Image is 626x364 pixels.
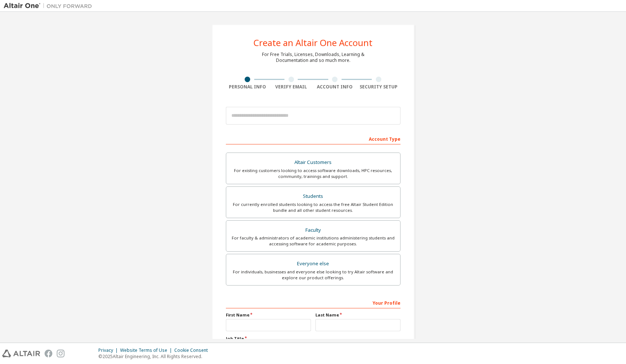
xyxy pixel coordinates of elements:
div: Website Terms of Use [120,347,174,353]
div: For Free Trials, Licenses, Downloads, Learning & Documentation and so much more. [262,52,364,63]
div: Account Info [313,84,357,90]
div: For existing customers looking to access software downloads, HPC resources, community, trainings ... [231,168,396,179]
div: Create an Altair One Account [253,38,373,47]
img: instagram.svg [57,350,64,357]
img: facebook.svg [45,350,52,357]
div: Your Profile [226,297,401,308]
p: © 2025 Altair Engineering, Inc. All Rights Reserved. [98,353,212,360]
div: Students [231,191,396,202]
div: Privacy [98,347,120,353]
div: Cookie Consent [174,347,212,353]
div: Security Setup [357,84,401,90]
div: For currently enrolled students looking to access the free Altair Student Edition bundle and all ... [231,202,396,213]
div: Altair Customers [231,157,396,168]
div: Account Type [226,133,401,144]
div: Faculty [231,225,396,235]
label: Last Name [315,312,401,318]
div: For faculty & administrators of academic institutions administering students and accessing softwa... [231,235,396,247]
label: First Name [226,312,311,318]
div: Personal Info [226,84,270,90]
div: For individuals, businesses and everyone else looking to try Altair software and explore our prod... [231,269,396,281]
img: altair_logo.svg [2,350,40,357]
div: Everyone else [231,259,396,269]
div: Verify Email [269,84,313,90]
label: Job Title [226,336,401,342]
img: Altair One [4,2,96,10]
